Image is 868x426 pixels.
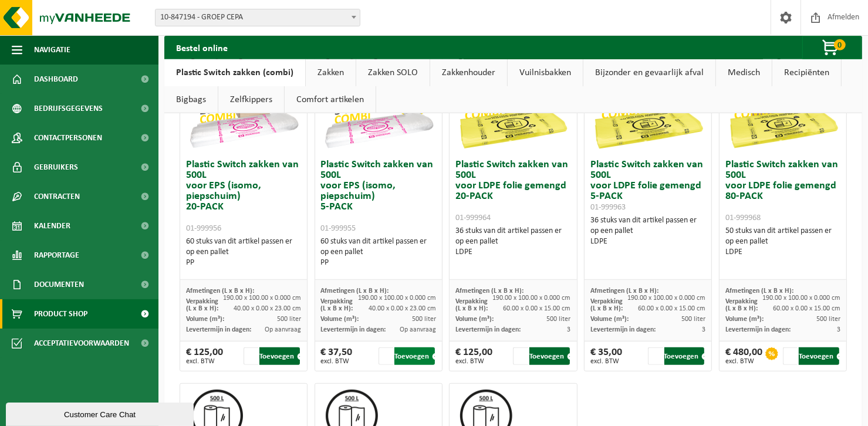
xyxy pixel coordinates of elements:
button: 0 [802,36,861,59]
h2: Bestel online [164,36,239,59]
span: Contactpersonen [34,123,102,153]
span: 10-847194 - GROEP CEPA [156,9,360,26]
span: Afmetingen (L x B x H): [321,288,389,295]
div: € 125,00 [186,347,223,365]
span: 500 liter [412,316,436,323]
input: 1 [244,347,258,365]
span: Kalender [34,211,70,241]
div: € 480,00 [725,347,762,365]
a: Bijzonder en gevaarlijk afval [583,59,715,86]
span: Levertermijn in dagen: [590,326,656,333]
input: 1 [513,347,528,365]
input: 1 [783,347,798,365]
span: Acceptatievoorwaarden [34,329,129,358]
span: 3 [568,326,571,333]
button: Toevoegen [799,347,839,365]
span: Levertermijn in dagen: [321,326,386,333]
span: Dashboard [34,65,78,94]
span: 190.00 x 100.00 x 0.000 cm [627,295,705,302]
h3: Plastic Switch zakken van 500L voor EPS (isomo, piepschuim) 20-PACK [186,160,301,234]
span: 01-999964 [455,214,491,222]
span: excl. BTW [455,358,492,365]
span: 01-999963 [590,203,626,212]
span: 60.00 x 0.00 x 15.00 cm [504,305,571,312]
span: excl. BTW [725,358,762,365]
a: Medisch [716,59,772,86]
span: Verpakking (L x B x H): [590,298,623,312]
a: Plastic Switch zakken (combi) [164,59,305,86]
div: PP [186,258,301,268]
button: Toevoegen [529,347,570,365]
span: 60.00 x 0.00 x 15.00 cm [773,305,840,312]
span: Volume (m³): [725,316,764,323]
span: Levertermijn in dagen: [455,326,521,333]
span: excl. BTW [321,358,353,365]
span: Afmetingen (L x B x H): [186,288,254,295]
span: 0 [834,39,846,50]
span: Rapportage [34,241,79,270]
div: LDPE [590,236,705,247]
span: Op aanvraag [265,326,301,333]
span: Bedrijfsgegevens [34,94,103,123]
h3: Plastic Switch zakken van 500L voor LDPE folie gemengd 80-PACK [725,160,840,223]
span: Contracten [34,182,80,211]
span: 190.00 x 100.00 x 0.000 cm [223,295,301,302]
iframe: chat widget [6,400,196,426]
div: 60 stuks van dit artikel passen er op een pallet [321,236,436,268]
input: 1 [379,347,393,365]
span: 190.00 x 100.00 x 0.000 cm [358,295,436,302]
span: Afmetingen (L x B x H): [455,288,523,295]
button: Toevoegen [259,347,300,365]
span: 40.00 x 0.00 x 23.00 cm [234,305,301,312]
span: 500 liter [816,316,840,323]
span: Op aanvraag [400,326,436,333]
a: Comfort artikelen [285,86,376,113]
a: Zakken [306,59,356,86]
span: Volume (m³): [321,316,359,323]
span: excl. BTW [590,358,622,365]
a: Zakken SOLO [356,59,430,86]
span: Levertermijn in dagen: [186,326,251,333]
span: Volume (m³): [186,316,224,323]
div: PP [321,258,436,268]
span: 10-847194 - GROEP CEPA [155,9,360,26]
span: Verpakking (L x B x H): [321,298,353,312]
div: LDPE [725,247,840,258]
span: Levertermijn in dagen: [725,326,791,333]
span: 500 liter [277,316,301,323]
span: Gebruikers [34,153,78,182]
div: € 35,00 [590,347,622,365]
span: 01-999956 [186,224,221,233]
button: Toevoegen [664,347,705,365]
span: 3 [837,326,840,333]
input: 1 [648,347,663,365]
span: Verpakking (L x B x H): [186,298,218,312]
span: 3 [702,326,705,333]
span: 40.00 x 0.00 x 23.00 cm [369,305,436,312]
a: Bigbags [164,86,218,113]
span: Documenten [34,270,84,299]
span: 60.00 x 0.00 x 15.00 cm [638,305,705,312]
span: excl. BTW [186,358,223,365]
span: 01-999968 [725,214,761,222]
span: Afmetingen (L x B x H): [725,288,793,295]
div: € 37,50 [321,347,353,365]
h3: Plastic Switch zakken van 500L voor EPS (isomo, piepschuim) 5-PACK [321,160,436,234]
span: 190.00 x 100.00 x 0.000 cm [762,295,840,302]
div: LDPE [455,247,570,258]
div: 36 stuks van dit artikel passen er op een pallet [590,215,705,247]
span: Verpakking (L x B x H): [455,298,488,312]
span: Product Shop [34,299,87,329]
span: 190.00 x 100.00 x 0.000 cm [493,295,571,302]
div: 60 stuks van dit artikel passen er op een pallet [186,236,301,268]
button: Toevoegen [394,347,435,365]
span: Volume (m³): [455,316,494,323]
a: Zelfkippers [218,86,284,113]
a: Recipiënten [772,59,841,86]
a: Zakkenhouder [430,59,507,86]
span: Verpakking (L x B x H): [725,298,758,312]
h3: Plastic Switch zakken van 500L voor LDPE folie gemengd 5-PACK [590,160,705,212]
span: Afmetingen (L x B x H): [590,288,658,295]
h3: Plastic Switch zakken van 500L voor LDPE folie gemengd 20-PACK [455,160,570,223]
